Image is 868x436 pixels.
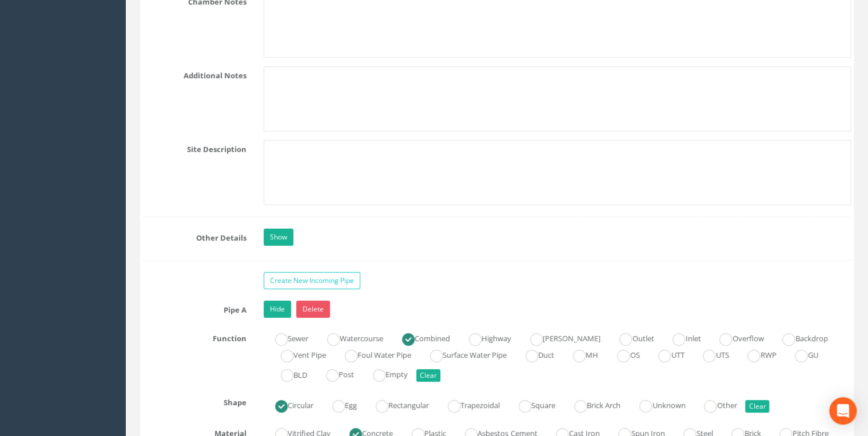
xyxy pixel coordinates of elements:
label: Pipe A [134,301,255,315]
label: [PERSON_NAME] [519,329,600,346]
label: Shape [134,393,255,408]
label: Egg [321,396,357,413]
label: Backdrop [771,329,827,346]
label: Function [134,329,255,344]
label: OS [606,346,639,362]
a: Show [264,229,293,246]
label: Post [314,365,354,382]
label: Site Description [134,140,255,155]
label: Sewer [264,329,308,346]
label: Duct [514,346,554,362]
label: Square [507,396,555,413]
label: Foul Water Pipe [333,346,411,362]
div: Open Intercom Messenger [829,397,857,425]
label: RWP [736,346,776,362]
label: Trapezoidal [436,396,500,413]
a: Create New Incoming Pipe [264,272,360,289]
label: GU [783,346,818,362]
label: Empty [361,365,408,382]
label: Additional Notes [134,66,255,81]
label: Highway [457,329,511,346]
label: Unknown [628,396,685,413]
label: Combined [391,329,450,346]
label: Other Details [134,229,255,243]
button: Clear [745,400,769,413]
label: Inlet [661,329,700,346]
label: Brick Arch [563,396,620,413]
label: Outlet [608,329,654,346]
label: UTS [691,346,728,362]
label: Vent Pipe [269,346,326,362]
label: Overflow [708,329,763,346]
label: BLD [269,365,307,382]
button: Clear [416,369,440,382]
a: Hide [264,301,291,318]
label: MH [562,346,598,362]
label: Other [692,396,736,413]
a: Delete [296,301,330,318]
label: Circular [264,396,313,413]
label: Surface Water Pipe [419,346,507,362]
label: UTT [647,346,684,362]
label: Watercourse [316,329,383,346]
label: Rectangular [364,396,429,413]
